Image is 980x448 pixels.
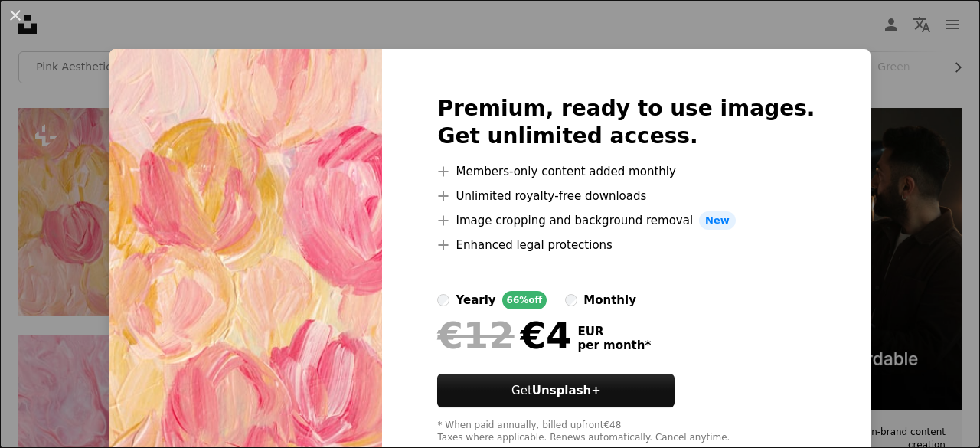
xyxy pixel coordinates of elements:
[577,325,651,338] span: EUR
[437,374,675,407] button: GetUnsplash+
[532,384,601,397] strong: Unsplash+
[437,236,815,254] li: Enhanced legal protections
[437,162,815,181] li: Members-only content added monthly
[437,294,449,306] input: yearly66%off
[437,211,815,230] li: Image cropping and background removal
[565,294,577,306] input: monthly
[437,95,815,150] h2: Premium, ready to use images. Get unlimited access.
[699,211,736,230] span: New
[577,338,651,352] span: per month *
[456,291,495,309] div: yearly
[502,291,547,309] div: 66% off
[437,316,514,355] span: €12
[437,420,815,444] div: * When paid annually, billed upfront €48 Taxes where applicable. Renews automatically. Cancel any...
[437,316,571,355] div: €4
[437,187,815,205] li: Unlimited royalty-free downloads
[583,291,636,309] div: monthly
